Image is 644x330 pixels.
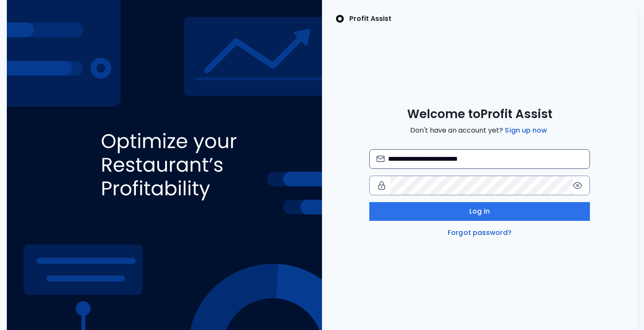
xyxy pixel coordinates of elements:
img: SpotOn Logo [336,14,344,24]
button: Log in [369,202,590,221]
a: Sign up now [503,125,549,136]
span: Don't have an account yet? [410,125,549,136]
p: Profit Assist [349,14,391,24]
img: email [377,156,385,162]
span: Log in [469,206,490,217]
a: Forgot password? [446,228,513,238]
span: Welcome to Profit Assist [407,107,552,122]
